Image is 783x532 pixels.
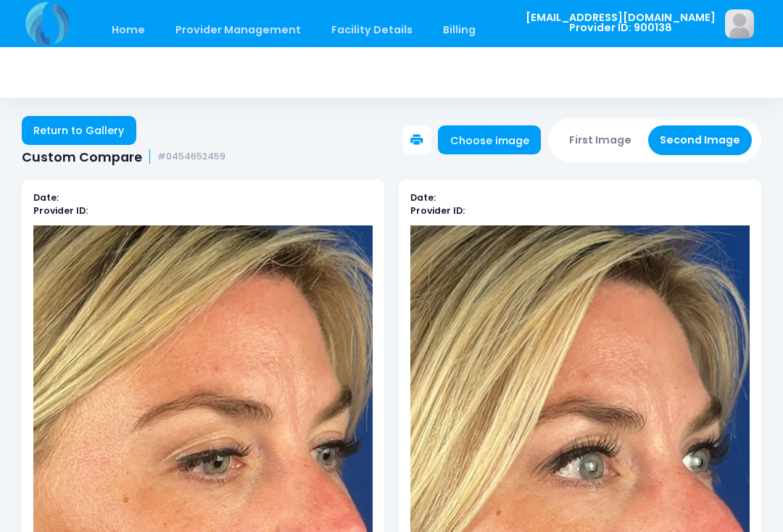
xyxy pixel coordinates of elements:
[157,151,225,162] small: #0454652459
[33,191,59,204] b: Date:
[22,116,136,145] a: Return to Gallery
[22,149,142,165] span: Custom Compare
[33,204,88,217] b: Provider ID:
[429,13,490,47] a: Billing
[318,13,427,47] a: Facility Details
[161,13,315,47] a: Provider Management
[438,125,541,154] a: Choose image
[558,125,644,155] button: First Image
[410,204,465,217] b: Provider ID:
[410,191,436,204] b: Date:
[97,13,159,47] a: Home
[648,125,753,155] button: Second Image
[725,9,754,38] img: image
[526,12,716,33] span: [EMAIL_ADDRESS][DOMAIN_NAME] Provider ID: 900138
[492,13,548,47] a: Staff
